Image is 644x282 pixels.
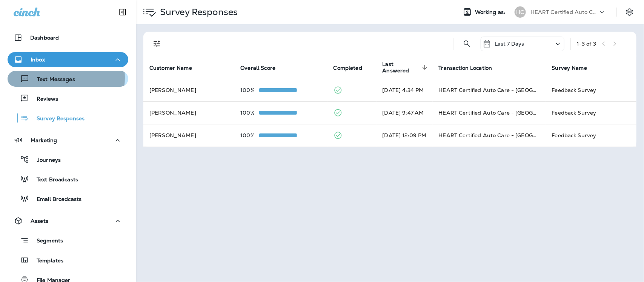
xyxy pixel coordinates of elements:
button: Email Broadcasts [8,191,128,207]
p: Survey Responses [29,115,85,123]
td: [DATE] 12:09 PM [377,124,433,147]
button: Filters [149,36,164,51]
p: Survey Responses [157,6,238,18]
button: Text Messages [8,71,128,87]
td: [DATE] 4:34 PM [377,79,433,101]
button: Search Survey Responses [460,36,475,51]
button: Inbox [8,52,128,67]
span: Completed [334,64,372,71]
p: Dashboard [30,35,59,41]
p: Text Messages [29,76,75,83]
p: Templates [29,257,63,265]
p: Assets [31,218,48,224]
button: Text Broadcasts [8,171,128,187]
span: Completed [334,65,362,71]
p: Last 7 Days [495,41,524,47]
p: Inbox [31,57,45,63]
p: Journeys [29,157,61,164]
span: Survey Name [552,65,587,71]
p: 100% [240,87,259,93]
td: [PERSON_NAME] [143,79,234,101]
p: Segments [29,238,63,245]
td: HEART Certified Auto Care - [GEOGRAPHIC_DATA] [433,101,546,124]
p: 100% [240,132,259,138]
div: 1 - 3 of 3 [577,41,596,47]
button: Survey Responses [8,110,128,126]
span: Customer Name [149,64,202,71]
p: 100% [240,110,259,116]
span: Working as: [475,9,507,15]
p: Text Broadcasts [29,176,78,184]
td: [DATE] 9:47 AM [377,101,433,124]
td: [PERSON_NAME] [143,124,234,147]
button: Journeys [8,152,128,167]
span: Last Answered [383,61,430,74]
td: Feedback Survey [546,124,636,147]
span: Transaction Location [439,64,502,71]
p: Marketing [31,137,57,143]
td: HEART Certified Auto Care - [GEOGRAPHIC_DATA] [433,124,546,147]
span: Transaction Location [439,65,492,71]
button: Settings [623,5,636,19]
button: Segments [8,232,128,248]
div: HC [515,6,526,18]
span: Overall Score [240,64,285,71]
p: Email Broadcasts [29,196,81,203]
p: Reviews [29,96,58,103]
span: Last Answered [383,61,420,74]
button: Templates [8,252,128,268]
p: HEART Certified Auto Care [530,9,598,15]
button: Marketing [8,133,128,148]
span: Survey Name [552,64,597,71]
span: Customer Name [149,65,192,71]
button: Assets [8,213,128,228]
td: [PERSON_NAME] [143,101,234,124]
td: HEART Certified Auto Care - [GEOGRAPHIC_DATA] [433,79,546,101]
button: Reviews [8,90,128,106]
button: Dashboard [8,30,128,45]
span: Overall Score [240,65,275,71]
td: Feedback Survey [546,79,636,101]
td: Feedback Survey [546,101,636,124]
button: Collapse Sidebar [112,5,133,20]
